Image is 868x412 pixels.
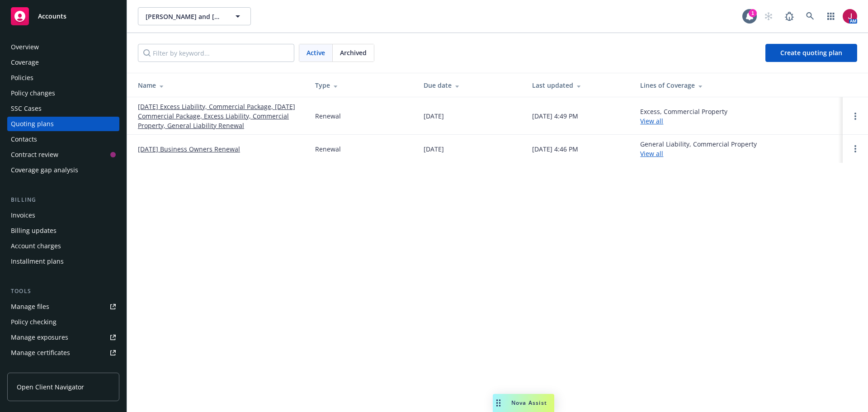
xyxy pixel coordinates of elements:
a: View all [640,117,663,125]
div: Account charges [11,239,61,253]
div: 1 [749,9,757,17]
a: Account charges [7,239,119,253]
a: Coverage [7,55,119,70]
a: Overview [7,40,119,54]
a: Search [801,7,819,25]
div: Quoting plans [11,117,54,131]
span: Open Client Navigator [17,382,84,392]
span: Create quoting plan [780,48,842,57]
div: Policy checking [11,315,57,329]
a: Policy changes [7,86,119,100]
div: General Liability, Commercial Property [640,139,757,158]
div: Contacts [11,132,37,147]
a: Accounts [7,4,119,29]
div: Policies [11,71,33,85]
div: Policy changes [11,86,55,100]
div: Invoices [11,208,35,223]
a: Quoting plans [7,117,119,131]
a: Manage exposures [7,330,119,345]
div: [DATE] [424,111,444,121]
div: Drag to move [493,394,504,412]
a: Report a Bug [780,7,798,25]
div: Coverage gap analysis [11,163,78,177]
a: Contacts [7,132,119,147]
a: Open options [850,111,861,122]
div: Contract review [11,147,58,162]
div: Renewal [315,111,341,121]
a: Contract review [7,147,119,162]
div: SSC Cases [11,101,42,116]
a: Invoices [7,208,119,223]
a: Open options [850,143,861,154]
span: Archived [340,48,367,57]
div: Coverage [11,55,39,70]
div: Lines of Coverage [640,81,835,90]
span: Nova Assist [511,399,547,407]
a: Policies [7,71,119,85]
div: Type [315,81,409,90]
div: Name [138,81,301,90]
span: Active [307,48,325,57]
div: [DATE] 4:46 PM [532,144,578,154]
a: Create quoting plan [765,44,857,62]
a: Installment plans [7,254,119,269]
a: Billing updates [7,223,119,238]
div: Manage claims [11,361,57,375]
div: Billing updates [11,223,57,238]
div: Excess, Commercial Property [640,107,727,126]
a: Coverage gap analysis [7,163,119,177]
a: Manage files [7,299,119,314]
div: Renewal [315,144,341,154]
div: Last updated [532,81,626,90]
a: Manage certificates [7,346,119,360]
div: Manage exposures [11,330,68,345]
a: Start snowing [759,7,778,25]
span: Accounts [38,13,66,20]
button: Nova Assist [493,394,554,412]
a: [DATE] Excess Liability, Commercial Package, [DATE] Commercial Package, Excess Liability, Commerc... [138,102,301,130]
a: Manage claims [7,361,119,375]
button: [PERSON_NAME] and [US_STATE][PERSON_NAME] (CL) [138,7,251,25]
a: [DATE] Business Owners Renewal [138,144,240,154]
a: View all [640,149,663,158]
div: Overview [11,40,39,54]
input: Filter by keyword... [138,44,294,62]
a: SSC Cases [7,101,119,116]
a: Switch app [822,7,840,25]
div: Manage files [11,299,49,314]
a: Policy checking [7,315,119,329]
div: Installment plans [11,254,64,269]
div: [DATE] 4:49 PM [532,111,578,121]
div: Manage certificates [11,346,70,360]
span: [PERSON_NAME] and [US_STATE][PERSON_NAME] (CL) [146,12,224,21]
img: photo [843,9,857,24]
div: [DATE] [424,144,444,154]
div: Due date [424,81,518,90]
div: Billing [7,195,119,204]
div: Tools [7,287,119,296]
